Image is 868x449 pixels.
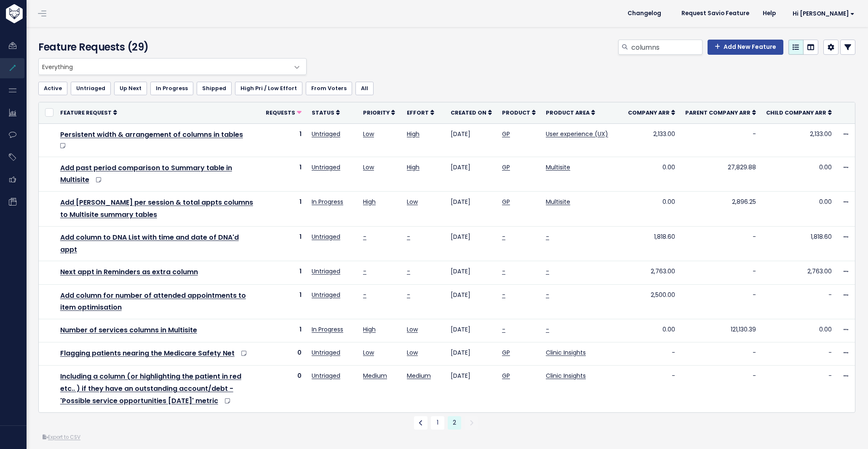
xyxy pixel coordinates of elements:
img: logo-white.9d6f32f41409.svg [4,4,69,23]
a: High [407,130,419,138]
a: Clinic Insights [546,371,586,380]
a: High [363,198,376,206]
span: Requests [266,109,295,116]
a: Low [363,163,374,171]
td: 2,500.00 [623,284,680,319]
span: Priority [363,109,390,116]
a: All [355,82,374,95]
a: Effort [407,108,434,117]
a: - [546,233,549,241]
td: - [623,342,680,366]
span: Feature Request [60,109,112,116]
td: 0.00 [623,319,680,342]
a: In Progress [312,198,343,206]
span: Child Company ARR [766,109,826,116]
td: 1,818.60 [623,226,680,261]
h4: Feature Requests (29) [38,40,302,55]
td: 1 [261,284,307,319]
a: - [407,267,410,275]
a: Untriaged [312,371,340,380]
td: 1 [261,261,307,284]
span: Product [502,109,530,116]
td: [DATE] [446,226,497,261]
a: Hi [PERSON_NAME] [783,7,861,20]
td: - [680,261,761,284]
a: Request Savio Feature [675,7,756,20]
td: 0 [261,342,307,366]
a: - [363,267,366,275]
a: Add column to DNA List with time and date of DNA'd appt [60,233,239,254]
span: Everything [38,58,307,75]
a: Low [407,348,418,357]
span: Created On [451,109,486,116]
td: - [680,366,761,412]
td: 1 [261,192,307,227]
a: High [363,325,376,334]
td: 2,133.00 [623,123,680,157]
a: Untriaged [71,82,111,95]
a: Low [363,348,374,357]
a: High [407,163,419,171]
td: 0.00 [623,192,680,227]
span: Parent Company ARR [685,109,750,116]
span: Status [312,109,334,116]
a: Add past period comparison to Summary table in Multisite [60,163,232,185]
a: Untriaged [312,348,340,357]
a: Child Company ARR [766,108,832,117]
a: Multisite [546,198,570,206]
td: [DATE] [446,319,497,342]
td: [DATE] [446,366,497,412]
ul: Filter feature requests [38,82,855,95]
td: 2,763.00 [761,261,837,284]
a: Add column for number of attended appointments to item optimisation [60,291,246,313]
a: - [546,325,549,334]
a: Company ARR [628,108,675,117]
td: 121,130.39 [680,319,761,342]
a: Untriaged [312,163,340,171]
td: 1 [261,157,307,192]
td: - [680,226,761,261]
a: Low [407,325,418,334]
td: - [761,342,837,366]
td: 0.00 [761,319,837,342]
a: Up Next [114,82,147,95]
input: Search features... [630,40,702,55]
td: 1 [261,226,307,261]
a: Next appt in Reminders as extra column [60,267,198,277]
span: Product Area [546,109,590,116]
td: [DATE] [446,192,497,227]
td: [DATE] [446,261,497,284]
a: - [407,291,410,299]
a: In Progress [312,325,343,334]
a: Product Area [546,108,595,117]
td: - [680,284,761,319]
a: Multisite [546,163,570,171]
a: Untriaged [312,130,340,138]
a: Status [312,108,340,117]
a: Number of services columns in Multisite [60,325,197,335]
a: Priority [363,108,395,117]
td: - [680,123,761,157]
a: Untriaged [312,233,340,241]
a: - [502,325,505,334]
span: Changelog [628,11,661,16]
a: 1 [431,416,444,430]
a: From Voters [306,82,352,95]
a: Help [756,7,783,20]
a: Persistent width & arrangement of columns in tables [60,130,243,139]
td: 1 [261,319,307,342]
td: - [761,284,837,319]
a: - [363,291,366,299]
a: - [502,291,505,299]
td: - [761,366,837,412]
td: [DATE] [446,284,497,319]
a: Add [PERSON_NAME] per session & total appts columns to Multisite summary tables [60,198,253,219]
td: 2,763.00 [623,261,680,284]
td: [DATE] [446,342,497,366]
a: - [407,233,410,241]
span: Effort [407,109,429,116]
td: [DATE] [446,157,497,192]
td: 1,818.60 [761,226,837,261]
a: GP [502,371,510,380]
a: Clinic Insights [546,348,586,357]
